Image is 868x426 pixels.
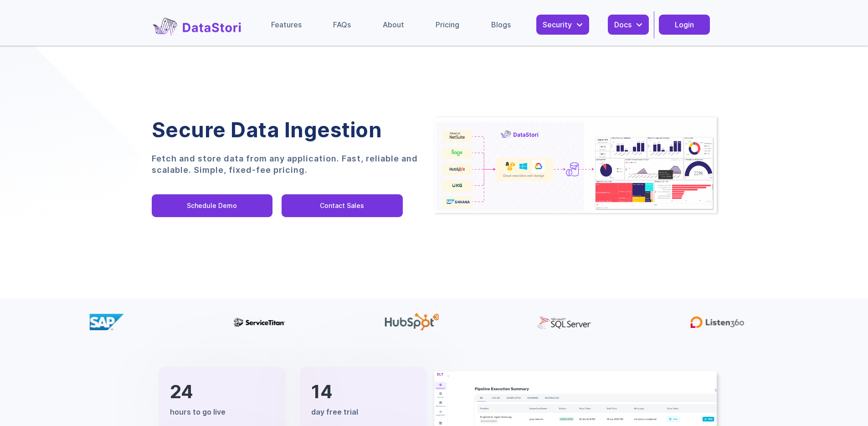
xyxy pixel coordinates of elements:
[327,15,357,35] a: FAQs
[152,152,421,185] p: ‍
[608,15,649,35] div: Docs
[282,194,403,217] a: Contact Sales
[576,20,583,29] div: 
[614,20,632,29] div: Docs
[636,20,642,29] div: 
[383,20,404,29] div: About
[152,117,382,142] strong: Secure Data Ingestion
[152,194,273,217] a: Schedule Demo
[429,15,466,35] a: Pricing
[333,20,351,29] div: FAQs
[485,15,517,35] a: Blogs
[659,15,710,35] a: Login
[491,20,511,29] div: Blogs
[543,20,572,29] div: Security
[311,407,358,417] p: day free trial
[265,15,308,35] a: Features
[152,152,421,176] strong: Fetch and store data from any application. Fast, reliable and scalable. Simple, fixed-fee pricing.
[536,15,589,35] div: Security
[311,380,333,403] strong: 14
[170,407,226,417] p: hours to go live
[436,20,459,29] div: Pricing
[271,20,302,29] div: Features
[170,380,193,403] strong: 24
[376,15,411,35] a: About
